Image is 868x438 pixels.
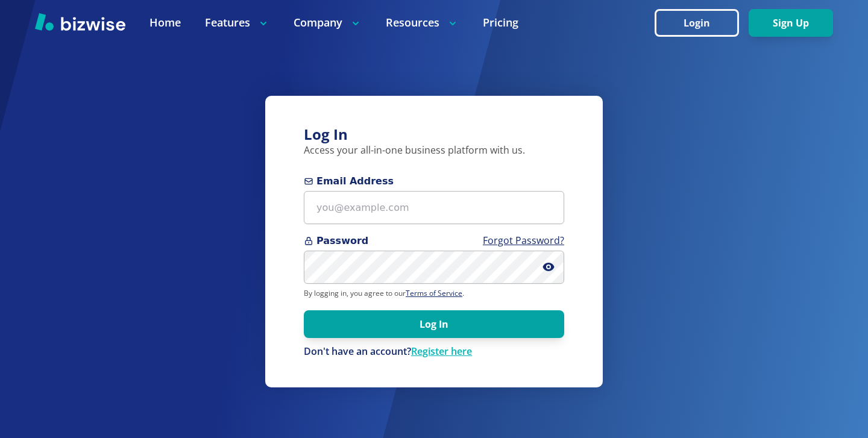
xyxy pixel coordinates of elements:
a: Login [655,17,749,29]
span: Email Address [304,174,564,189]
a: Sign Up [749,17,833,29]
a: Forgot Password? [483,234,564,247]
p: By logging in, you agree to our . [304,289,564,298]
span: Password [304,234,564,248]
a: Pricing [483,15,518,30]
button: Login [655,9,739,37]
a: Register here [411,345,472,358]
p: Company [294,15,362,30]
p: Features [205,15,269,30]
p: Don't have an account? [304,345,564,358]
button: Log In [304,310,564,338]
p: Access your all-in-one business platform with us. [304,144,564,157]
a: Home [149,15,181,30]
p: Resources [386,15,459,30]
a: Terms of Service [406,288,462,298]
h3: Log In [304,125,564,145]
button: Sign Up [749,9,833,37]
img: Bizwise Logo [35,13,125,31]
input: you@example.com [304,191,564,224]
div: Don't have an account?Register here [304,345,564,358]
